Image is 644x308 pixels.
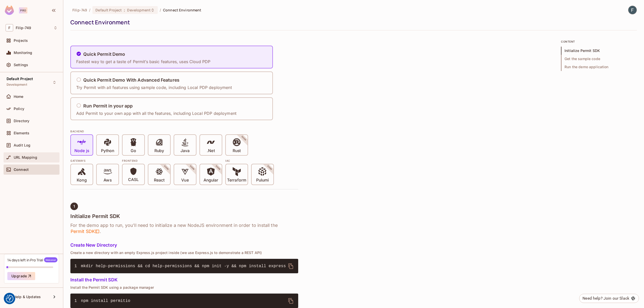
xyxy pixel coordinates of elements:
button: Upgrade [7,272,35,280]
div: Pro [19,7,27,13]
span: Initialize Permit SDK [561,47,637,55]
p: Create a new directory with an empty Express.js project inside (we use Express.js to demonstrate ... [70,251,298,255]
span: 1 [74,298,81,304]
span: SOON [260,158,279,178]
span: Default Project [7,77,33,81]
span: Help & Updates [14,295,41,299]
p: Rust [233,148,241,153]
span: SOON [156,158,176,178]
div: Need help? Join our Slack [582,295,629,301]
span: npm install permitio [81,299,130,303]
p: Go [131,148,136,153]
span: Settings [14,63,28,67]
p: Terraform [227,178,246,183]
p: Try Permit with all features using sample code, including Local PDP deployment [76,85,232,90]
div: IAC [225,159,274,163]
span: the active workspace [72,8,87,12]
span: Development [127,8,150,12]
span: Development [7,83,27,87]
p: content [561,40,637,44]
span: Get the sample code [561,55,637,63]
p: Ruby [154,148,164,153]
h4: Initialize Permit SDK [70,213,298,219]
p: Pulumi [256,178,269,183]
span: Welcome! [44,257,57,262]
span: Audit Log [14,143,30,147]
span: SOON [234,129,254,148]
li: / [89,8,90,12]
span: Projects [14,39,28,43]
p: Add Permit to your own app with all the features, including Local PDP deployment [76,111,236,116]
span: 1 [73,204,75,208]
h5: Create New Directory [70,243,298,248]
h6: For the demo app to run, you’ll need to initialize a new NodeJS environment in order to install t... [70,222,298,234]
h5: Install the Permit SDK [70,277,298,282]
p: Angular [204,178,218,183]
span: Permit SDK [70,228,100,234]
span: mkdir help-permissions && cd help-permissions && npm init -y && npm install express [81,264,286,268]
span: Directory [14,119,29,123]
div: BACKEND [70,129,298,133]
span: F [6,24,13,31]
p: Python [101,148,114,153]
button: delete [285,260,297,272]
div: 14 days left in Pro Trial [7,257,57,262]
p: Node js [74,148,89,153]
img: Filip Rábara [628,6,637,14]
p: React [154,178,165,183]
p: CASL [128,177,139,182]
h5: Quick Permit Demo With Advanced Features [83,78,179,83]
span: Run the demo application [561,63,637,71]
img: SReyMgAAAABJRU5ErkJggg== [5,6,14,15]
span: Elements [14,131,29,135]
span: Monitoring [14,51,32,55]
span: SOON [208,158,228,178]
span: 1 [74,263,81,269]
p: Aws [104,178,111,183]
span: : [124,8,125,12]
span: Workspace: Filip-749 [16,26,31,30]
p: Vue [181,178,189,183]
button: delete [285,295,297,307]
span: SOON [182,158,202,178]
span: Policy [14,107,24,111]
span: Connect Environment [163,8,202,12]
h5: Quick Permit Demo [83,52,125,57]
div: Connect Environment [70,19,634,26]
p: .Net [207,148,215,153]
span: Default Project [95,8,122,12]
h5: Run Permit in your app [83,103,133,108]
p: Install the Permit SDK using a package manager [70,285,298,289]
span: URL Mapping [14,155,37,159]
span: Connect [14,168,29,172]
img: Revisit consent button [6,295,13,302]
p: Kong [77,178,87,183]
p: Java [180,148,190,153]
li: / [160,8,161,12]
button: Consent Preferences [6,295,13,302]
span: Home [14,95,24,99]
div: Frontend [122,159,222,163]
div: Gateways [70,159,119,163]
p: Fastest way to get a taste of Permit’s basic features, uses Cloud PDP [76,59,210,64]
